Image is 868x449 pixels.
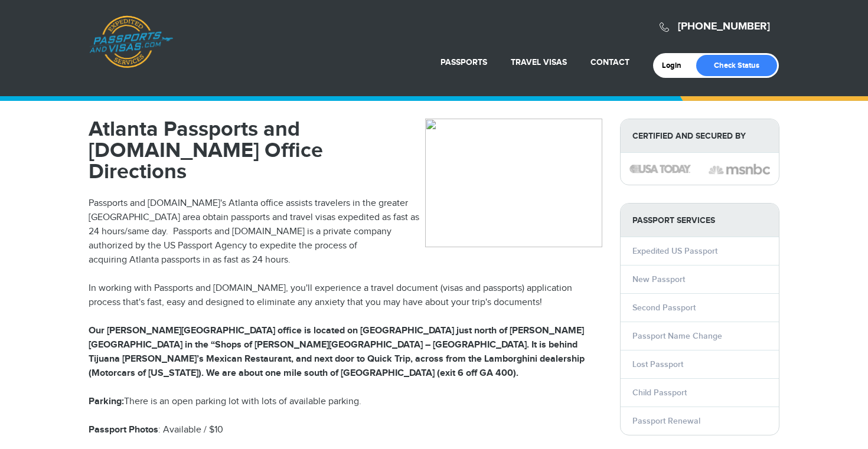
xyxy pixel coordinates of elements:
[632,303,696,313] a: Second Passport
[590,57,629,67] a: Contact
[89,15,173,68] a: Passports & [DOMAIN_NAME]
[89,423,602,437] p: : Available / $10
[440,57,487,67] a: Passports
[89,396,124,407] strong: Parking:
[632,246,717,256] a: Expedited US Passport
[632,416,700,426] a: Passport Renewal
[632,359,683,369] a: Lost Passport
[89,325,585,379] strong: Our [PERSON_NAME][GEOGRAPHIC_DATA] office is located on [GEOGRAPHIC_DATA] just north of [PERSON_N...
[678,20,770,33] a: [PHONE_NUMBER]
[621,204,779,237] strong: PASSPORT SERVICES
[632,274,685,284] a: New Passport
[89,281,602,310] p: In working with Passports and [DOMAIN_NAME], you'll experience a travel document (visas and passp...
[89,196,602,267] p: Passports and [DOMAIN_NAME]'s Atlanta office assists travelers in the greater [GEOGRAPHIC_DATA] a...
[629,165,691,173] img: image description
[511,57,567,67] a: Travel Visas
[709,162,770,176] img: image description
[89,119,602,182] h1: Atlanta Passports and [DOMAIN_NAME] Office Directions
[632,331,722,341] a: Passport Name Change
[621,119,779,153] strong: Certified and Secured by
[696,55,777,76] a: Check Status
[89,424,158,435] strong: Passport Photos
[89,395,602,409] p: There is an open parking lot with lots of available parking.
[632,388,687,398] a: Child Passport
[662,61,690,70] a: Login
